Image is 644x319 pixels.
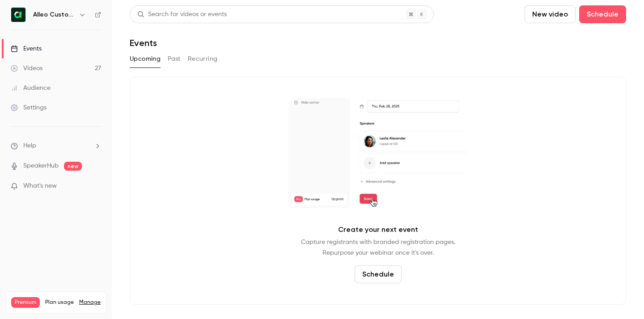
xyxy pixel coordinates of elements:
[90,182,101,190] iframe: Noticeable Trigger
[338,224,418,235] p: Create your next event
[11,297,40,308] span: Premium
[11,8,25,22] img: Alleo Customer Success
[45,299,74,306] span: Plan usage
[23,141,36,151] span: Help
[11,84,51,92] div: Audience
[579,5,626,23] button: Schedule
[79,299,101,306] a: Manage
[130,52,161,66] button: Upcoming
[137,10,227,19] div: Search for videos or events
[11,64,42,73] div: Videos
[355,265,402,283] button: Schedule
[11,141,101,151] li: help-dropdown-opener
[23,181,57,191] span: What's new
[525,5,576,23] button: New video
[23,161,59,171] a: SpeakerHub
[130,38,157,48] h1: Events
[11,44,42,53] div: Events
[64,162,82,171] span: new
[301,237,455,258] p: Capture registrants with branded registration pages. Repurpose your webinar once it's over.
[33,10,75,19] h6: Alleo Customer Success
[11,103,47,112] div: Settings
[188,52,218,66] button: Recurring
[168,52,181,66] button: Past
